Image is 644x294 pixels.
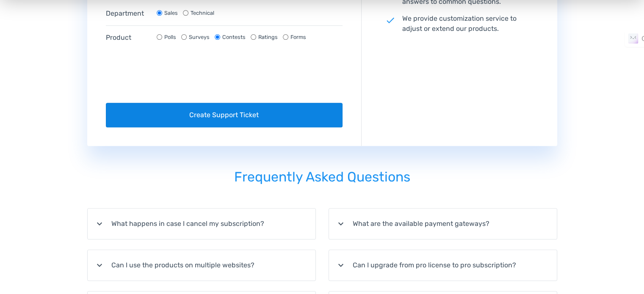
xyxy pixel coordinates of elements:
label: Contests [222,33,246,41]
summary: expand_moreWhat are the available payment gateways? [329,209,557,239]
i: expand_more [336,260,346,270]
i: expand_more [336,219,346,229]
label: Technical [191,9,214,17]
label: Ratings [258,33,278,41]
span: check [385,15,395,25]
label: Department [106,8,148,19]
summary: expand_moreCan I use the products on multiple websites? [88,250,315,280]
button: Create Support Ticket [106,103,343,127]
summary: expand_moreWhat happens in case I cancel my subscription? [88,209,315,239]
iframe: reCAPTCHA [106,60,235,93]
i: expand_more [94,260,105,270]
label: Surveys [189,33,210,41]
label: Sales [164,9,178,17]
label: Forms [290,33,306,41]
summary: expand_moreCan I upgrade from pro license to pro subscription? [329,250,557,280]
label: Polls [164,33,176,41]
h2: Frequently Asked Questions [87,158,557,196]
i: expand_more [94,219,105,229]
p: We provide customization service to adjust or extend our products. [385,14,533,34]
label: Product [106,33,148,43]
